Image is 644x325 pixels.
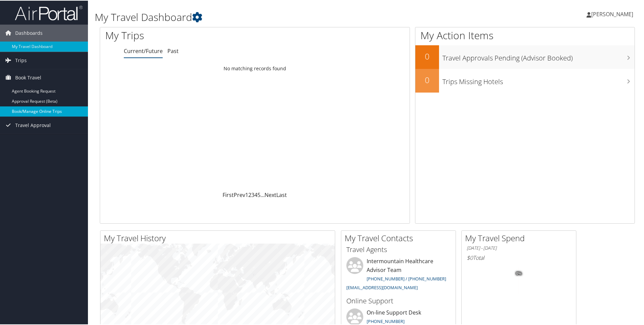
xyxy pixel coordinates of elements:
a: 2 [248,191,251,198]
h6: Total [467,253,571,261]
h2: 0 [415,74,439,85]
a: 3 [251,191,254,198]
a: 4 [254,191,257,198]
h1: My Trips [105,28,276,42]
a: First [223,191,234,198]
h1: My Action Items [415,28,635,42]
a: [PHONE_NUMBER] [367,318,405,324]
li: Intermountain Healthcare Advisor Team [343,256,454,293]
span: [PERSON_NAME] [591,10,633,17]
a: Next [264,191,276,198]
h3: Online Support [346,296,451,305]
a: [EMAIL_ADDRESS][DOMAIN_NAME] [346,284,418,290]
span: Dashboards [15,24,43,41]
span: … [260,191,264,198]
td: No matching records found [100,62,410,74]
h2: My Travel Contacts [345,232,456,243]
a: Prev [234,191,245,198]
h2: 0 [415,50,439,61]
span: $0 [467,253,473,261]
h3: Travel Approvals Pending (Advisor Booked) [442,49,635,62]
a: 1 [245,191,248,198]
span: Travel Approval [15,116,51,133]
h6: [DATE] - [DATE] [467,244,571,251]
a: Last [276,191,287,198]
a: Current/Future [124,47,163,54]
a: [PHONE_NUMBER] / [PHONE_NUMBER] [367,275,446,281]
a: [PERSON_NAME] [586,3,640,24]
span: Trips [15,51,27,68]
a: 0Trips Missing Hotels [415,68,635,92]
img: airportal-logo.png [15,4,83,20]
h2: My Travel History [104,232,335,243]
a: Past [167,47,179,54]
h1: My Travel Dashboard [95,9,458,24]
a: 0Travel Approvals Pending (Advisor Booked) [415,45,635,68]
span: Book Travel [15,69,41,85]
tspan: 0% [516,271,522,275]
h3: Trips Missing Hotels [442,73,635,86]
h3: Travel Agents [346,244,451,254]
a: 5 [257,191,260,198]
h2: My Travel Spend [465,232,576,243]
